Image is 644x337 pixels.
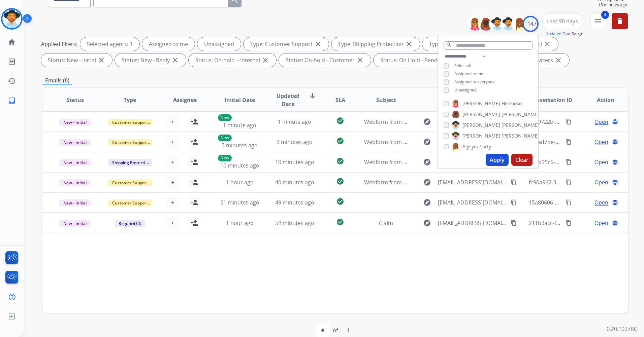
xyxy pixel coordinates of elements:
span: Webform from [EMAIL_ADDRESS][DOMAIN_NAME] on [DATE] [364,138,517,146]
span: [EMAIL_ADDRESS][DOMAIN_NAME] [438,178,507,186]
span: 15 minutes ago [598,2,628,8]
mat-icon: content_copy [566,179,572,185]
span: Webform from [EMAIL_ADDRESS][DOMAIN_NAME] on [DATE] [364,179,517,186]
button: + [166,155,180,169]
mat-icon: explore [423,158,431,166]
span: New - Initial [59,199,91,207]
mat-icon: person_add [190,158,198,166]
mat-icon: language [612,139,618,145]
th: Action [573,88,628,112]
mat-icon: close [543,40,551,48]
span: Webform from [EMAIL_ADDRESS][DOMAIN_NAME] on [DATE] [364,118,517,125]
p: Applied filters: [41,40,77,48]
span: 3 minutes ago [277,138,313,146]
span: [PERSON_NAME] [462,122,500,128]
span: Open [594,118,608,126]
div: Status: New - Reply [115,53,186,67]
span: Open [594,198,608,207]
mat-icon: content_copy [511,220,517,226]
span: Open [594,138,608,146]
mat-icon: check_circle [336,117,344,125]
span: Customer Support [108,179,152,186]
div: Status: On-hold - Customer [279,53,371,67]
span: [PERSON_NAME] [462,111,500,118]
img: avatar [2,9,21,28]
span: Open [594,158,608,166]
span: Range [545,31,583,37]
span: + [171,219,174,227]
mat-icon: home [8,38,16,46]
span: 4 [601,11,609,19]
span: Open [594,219,608,227]
button: + [166,196,180,209]
span: New - Initial [59,119,91,126]
mat-icon: close [356,56,364,64]
button: + [166,176,180,189]
mat-icon: close [261,56,269,64]
p: 0.20.1027RC [607,325,637,333]
p: New [218,114,232,121]
span: + [171,178,174,186]
button: + [166,115,180,128]
div: of [333,326,338,334]
mat-icon: inbox [8,97,16,105]
mat-icon: delete [616,17,624,25]
p: Emails (6) [42,76,72,85]
mat-icon: list_alt [8,58,16,66]
p: New [218,135,232,141]
mat-icon: content_copy [511,179,517,185]
mat-icon: content_copy [566,220,572,226]
span: Customer Support [108,139,152,146]
mat-icon: check_circle [336,157,344,165]
span: Assignee [173,96,197,104]
span: + [171,198,174,207]
mat-icon: language [612,199,618,205]
span: Webform from [EMAIL_ADDRESS][DOMAIN_NAME] on [DATE] [364,158,517,166]
mat-icon: close [97,56,105,64]
mat-icon: explore [423,219,431,227]
button: Last 90 days [544,13,581,29]
span: [PERSON_NAME] [462,133,500,139]
mat-icon: explore [423,118,431,126]
div: Status: On Hold - Pending Parts [374,53,476,67]
span: 1 minute ago [223,121,256,129]
span: + [171,118,174,126]
span: Shipping Protection [108,159,154,166]
mat-icon: check_circle [336,177,344,185]
span: Open [594,178,608,186]
span: [PERSON_NAME] [502,133,539,139]
mat-icon: person_add [190,198,198,207]
span: New - Initial [59,220,91,227]
div: Type: Reguard CS [422,37,489,51]
span: [EMAIL_ADDRESS][DOMAIN_NAME] [438,219,507,227]
span: Customer Support [108,119,152,126]
span: Status [66,96,84,104]
mat-icon: close [314,40,322,48]
button: 4 [590,13,606,29]
mat-icon: person_add [190,219,198,227]
mat-icon: content_copy [566,199,572,205]
div: Unassigned [197,37,241,51]
span: Reguard CS [115,220,145,227]
span: Updated Date [273,92,303,108]
span: Alysyia [462,143,478,150]
mat-icon: close [405,40,413,48]
span: Carty [479,143,491,150]
span: 10 minutes ago [275,158,314,166]
mat-icon: person_add [190,138,198,146]
mat-icon: close [171,56,179,64]
button: + [166,135,180,149]
span: Type [124,96,136,104]
span: 40 minutes ago [275,179,314,186]
span: [EMAIL_ADDRESS][DOMAIN_NAME] [438,198,507,207]
span: 1 hour ago [226,219,254,227]
div: 1 [341,324,355,337]
span: 51 minutes ago [220,199,259,206]
span: Assigned to everyone [454,79,495,85]
mat-icon: history [8,77,16,85]
mat-icon: language [612,119,618,125]
mat-icon: explore [423,198,431,207]
span: + [171,158,174,166]
mat-icon: person_add [190,118,198,126]
mat-icon: explore [423,178,431,186]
